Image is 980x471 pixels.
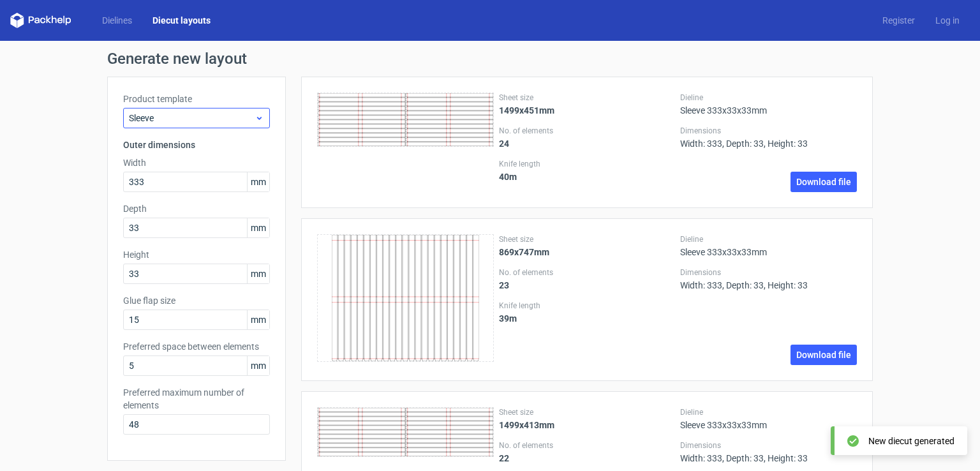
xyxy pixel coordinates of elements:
[499,138,509,149] strong: 24
[107,51,873,66] h1: Generate new layout
[123,248,270,261] label: Height
[499,267,676,278] label: No. of elements
[680,440,857,463] div: Width: 333, Depth: 33, Height: 33
[499,93,676,103] label: Sheet size
[499,105,554,116] strong: 1499x451mm
[499,407,676,417] label: Sheet size
[791,345,857,365] a: Download file
[680,440,857,451] label: Dimensions
[247,264,269,283] span: mm
[123,202,270,215] label: Depth
[247,310,269,329] span: mm
[123,386,270,412] label: Preferred maximum number of elements
[499,301,676,311] label: Knife length
[247,218,269,237] span: mm
[499,172,517,182] strong: 40 m
[499,440,676,451] label: No. of elements
[925,14,970,27] a: Log in
[123,138,270,151] h3: Outer dimensions
[499,247,549,257] strong: 869x747mm
[499,420,554,430] strong: 1499x413mm
[142,14,221,27] a: Diecut layouts
[868,435,954,447] div: New diecut generated
[680,93,857,103] label: Dieline
[680,93,857,116] div: Sleeve 333x33x33mm
[680,407,857,430] div: Sleeve 333x33x33mm
[872,14,925,27] a: Register
[680,126,857,136] label: Dimensions
[680,126,857,149] div: Width: 333, Depth: 33, Height: 33
[499,234,676,244] label: Sheet size
[92,14,142,27] a: Dielines
[129,112,255,124] span: Sleeve
[247,356,269,375] span: mm
[680,234,857,244] label: Dieline
[680,267,857,290] div: Width: 333, Depth: 33, Height: 33
[247,172,269,191] span: mm
[499,280,509,290] strong: 23
[499,453,509,463] strong: 22
[123,156,270,169] label: Width
[680,234,857,257] div: Sleeve 333x33x33mm
[680,407,857,417] label: Dieline
[123,93,270,105] label: Product template
[123,340,270,353] label: Preferred space between elements
[123,294,270,307] label: Glue flap size
[680,267,857,278] label: Dimensions
[791,172,857,192] a: Download file
[499,126,676,136] label: No. of elements
[499,159,676,169] label: Knife length
[499,313,517,324] strong: 39 m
